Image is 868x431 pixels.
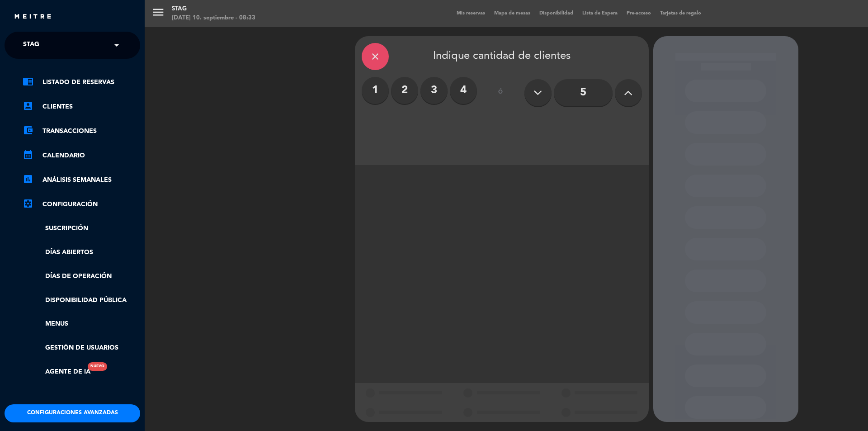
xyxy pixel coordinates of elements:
i: chrome_reader_mode [23,76,33,87]
a: Gestión de usuarios [23,343,140,353]
a: Días abiertos [23,247,140,258]
i: assessment [23,174,33,185]
a: calendar_monthCalendario [23,150,140,161]
a: chrome_reader_modeListado de Reservas [23,77,140,88]
img: MEITRE [14,14,52,20]
a: Días de Operación [23,271,140,282]
div: Nuevo [88,362,107,371]
i: account_balance_wallet [23,125,33,136]
i: calendar_month [23,149,33,160]
a: assessmentANÁLISIS SEMANALES [23,175,140,185]
span: STAG [23,36,39,55]
a: Menus [23,319,140,329]
a: account_balance_walletTransacciones [23,126,140,137]
i: account_box [23,100,33,111]
a: Configuración [23,199,140,210]
button: Configuraciones avanzadas [5,404,140,422]
a: Disponibilidad pública [23,295,140,306]
a: Suscripción [23,223,140,234]
a: account_boxClientes [23,101,140,112]
a: Agente de IANuevo [23,367,90,377]
i: settings_applications [23,198,33,209]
